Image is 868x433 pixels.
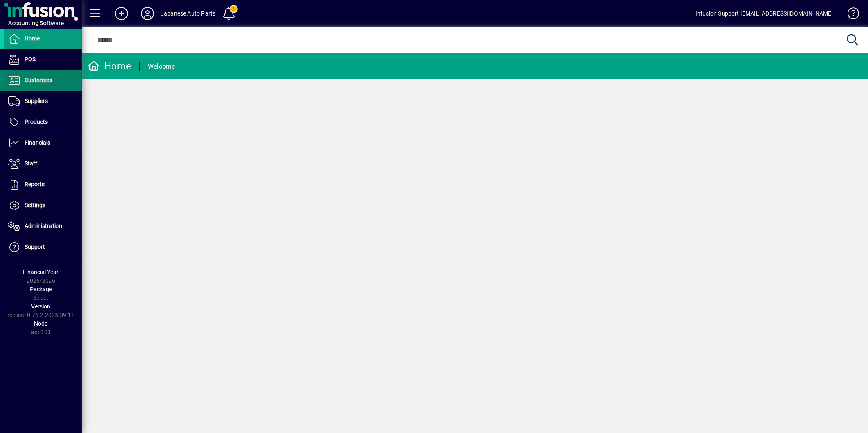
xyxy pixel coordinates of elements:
a: Reports [4,174,82,195]
span: Reports [25,181,45,187]
span: Support [25,243,45,250]
span: POS [25,56,36,62]
a: Customers [4,70,82,91]
span: Financial Year [23,269,59,275]
a: Staff [4,154,82,174]
span: Version [31,303,51,310]
a: POS [4,49,82,70]
span: Home [25,35,40,42]
a: Support [4,237,82,257]
a: Settings [4,195,82,216]
span: Financials [25,139,50,146]
a: Products [4,112,82,132]
div: Infusion Support [EMAIL_ADDRESS][DOMAIN_NAME] [696,7,833,20]
span: Administration [25,223,62,229]
span: Node [34,320,48,327]
a: Suppliers [4,91,82,112]
span: Package [30,286,52,292]
a: Financials [4,133,82,153]
span: Products [25,118,48,125]
span: Customers [25,77,52,83]
div: Welcome [148,60,175,73]
span: Suppliers [25,98,48,104]
a: Administration [4,216,82,237]
a: Knowledge Base [841,2,858,28]
div: Home [88,60,131,73]
span: Staff [25,160,37,167]
button: Add [108,6,134,21]
span: Settings [25,202,45,208]
button: Profile [134,6,161,21]
div: Japanese Auto Parts [161,7,215,20]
